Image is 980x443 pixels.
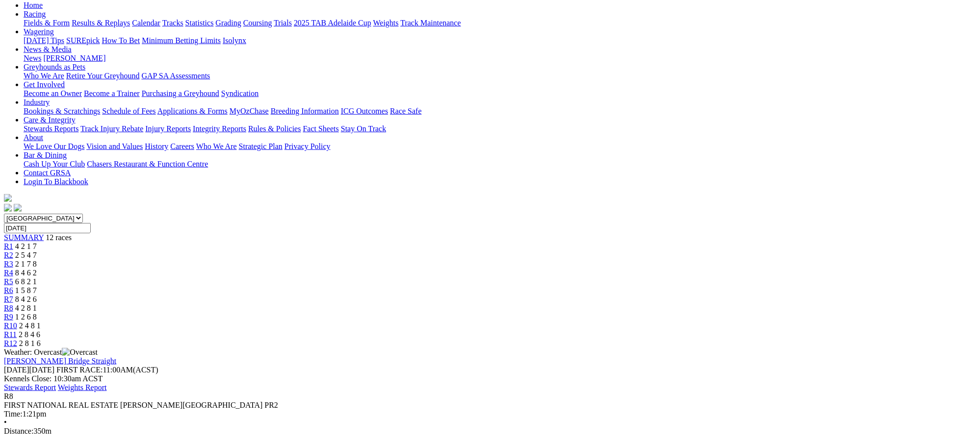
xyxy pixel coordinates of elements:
a: Home [24,1,43,9]
a: Breeding Information [271,107,339,115]
span: 8 4 6 2 [15,269,37,277]
input: Select date [4,223,91,233]
a: Schedule of Fees [102,107,155,115]
a: Results & Replays [72,19,130,27]
span: Distance: [4,427,33,436]
span: 1 2 6 8 [15,313,37,321]
a: Industry [24,98,50,106]
a: Tracks [162,19,183,27]
span: 11:00AM(ACST) [56,366,158,374]
a: Vision and Values [86,142,143,150]
a: Weights Report [58,383,107,392]
span: 2 8 1 6 [19,339,41,347]
img: facebook.svg [4,204,12,212]
a: SUREpick [66,36,100,45]
div: 1:21pm [4,410,976,418]
a: Rules & Policies [248,124,301,133]
a: Get Involved [24,80,65,89]
span: 4 2 8 1 [15,304,37,312]
div: Greyhounds as Pets [24,72,976,80]
a: [PERSON_NAME] [43,54,105,62]
span: 2 4 8 1 [19,321,41,330]
a: Careers [170,142,194,150]
a: Injury Reports [145,124,191,133]
span: 4 2 1 7 [15,242,37,250]
span: FIRST RACE: [56,366,103,374]
a: Stewards Report [4,383,56,392]
a: Cash Up Your Club [24,160,85,168]
a: Fact Sheets [303,124,339,133]
a: R9 [4,313,13,321]
a: Applications & Forms [157,107,228,115]
a: Strategic Plan [239,142,283,150]
a: R8 [4,304,13,312]
a: Track Injury Rebate [80,124,143,133]
span: 2 5 4 7 [15,251,37,259]
a: Greyhounds as Pets [24,63,85,71]
a: Purchasing a Greyhound [142,89,219,98]
a: R11 [4,330,17,339]
a: News [24,54,41,62]
a: Fields & Form [24,19,70,27]
span: [DATE] [4,366,54,374]
a: R4 [4,269,13,277]
a: Trials [274,19,292,27]
div: Wagering [24,36,976,45]
a: 2025 TAB Adelaide Cup [294,19,371,27]
a: Minimum Betting Limits [142,36,221,45]
a: Syndication [221,89,258,98]
a: Racing [24,10,46,18]
a: Grading [216,19,241,27]
a: Statistics [185,19,214,27]
div: 350m [4,427,976,436]
span: 2 8 4 6 [19,330,40,339]
a: R7 [4,295,13,303]
span: 1 5 8 7 [15,286,37,295]
a: R6 [4,286,13,295]
a: ICG Outcomes [341,107,388,115]
a: Who We Are [24,72,64,80]
div: Bar & Dining [24,160,976,169]
span: R8 [4,392,13,400]
a: About [24,133,43,142]
a: How To Bet [102,36,140,45]
span: [DATE] [4,366,29,374]
a: Become a Trainer [84,89,140,98]
a: Stewards Reports [24,124,78,133]
img: twitter.svg [14,204,22,212]
div: Industry [24,107,976,116]
a: GAP SA Assessments [142,72,210,80]
a: Wagering [24,27,54,36]
a: R3 [4,260,13,268]
div: Racing [24,19,976,27]
a: R10 [4,321,17,330]
a: We Love Our Dogs [24,142,84,150]
a: MyOzChase [230,107,269,115]
a: R5 [4,277,13,286]
a: Stay On Track [341,124,386,133]
a: Become an Owner [24,89,82,98]
a: Login To Blackbook [24,177,88,186]
a: News & Media [24,45,72,53]
a: SUMMARY [4,233,44,242]
div: Care & Integrity [24,124,976,133]
div: FIRST NATIONAL REAL ESTATE [PERSON_NAME][GEOGRAPHIC_DATA] PR2 [4,401,976,410]
a: Care & Integrity [24,116,76,124]
a: Isolynx [223,36,246,45]
span: 8 4 2 6 [15,295,37,303]
a: Chasers Restaurant & Function Centre [87,160,208,168]
a: Race Safe [390,107,421,115]
a: Coursing [243,19,272,27]
span: Weather: Overcast [4,348,98,356]
span: 12 races [46,233,72,242]
a: [PERSON_NAME] Bridge Straight [4,357,116,365]
span: R2 [4,251,13,259]
span: 2 1 7 8 [15,260,37,268]
a: Weights [373,19,399,27]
